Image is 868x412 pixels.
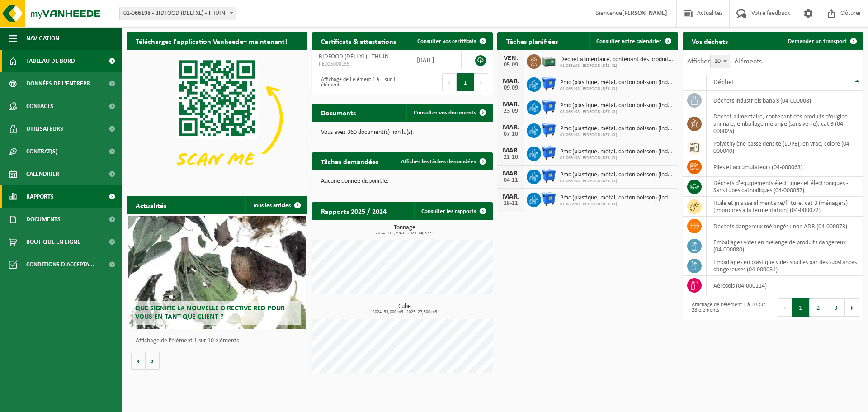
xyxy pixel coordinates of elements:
strong: [PERSON_NAME] [622,10,667,17]
span: 01-066198 - BIDFOOD (DÉLI XL) [560,109,674,115]
div: 05-09 [502,62,520,68]
h2: Vos déchets [683,32,737,50]
h3: Cube [316,303,493,314]
span: 01-066198 - BIDFOOD (DÉLI XL) - THUIN [119,7,236,20]
div: MAR. [502,124,520,131]
img: Download de VHEPlus App [127,50,307,186]
span: Demander un transport [788,38,847,44]
a: Consulter vos certificats [410,32,492,50]
span: Tableau de bord [26,50,75,72]
div: 23-09 [502,108,520,114]
td: huile et graisse alimentaire/friture, cat 3 (ménagers)(impropres à la fermentation) (04-000072) [707,197,863,217]
div: MAR. [502,170,520,177]
h3: Tonnage [316,225,493,236]
td: déchets dangereux mélangés : non ADR (04-000073) [707,217,863,236]
span: Conditions d'accepta... [26,253,94,276]
span: 2024: 112,294 t - 2025: 84,377 t [316,231,493,236]
img: WB-1100-HPE-BE-01 [541,168,557,184]
h2: Tâches planifiées [497,32,567,50]
button: Vorige [131,352,146,370]
span: 01-066198 - BIDFOOD (DÉLI XL) [560,86,674,92]
span: 01-066198 - BIDFOOD (DÉLI XL) [560,179,674,184]
button: 2 [810,298,827,317]
button: Previous [778,298,792,317]
a: Afficher les tâches demandées [394,152,492,170]
h2: Documents [312,104,365,121]
button: Next [474,73,488,91]
a: Que signifie la nouvelle directive RED pour vous en tant que client ? [128,216,306,329]
span: RED25008135 [319,61,403,68]
td: emballages vides en mélange de produits dangereux (04-000080) [707,236,863,256]
button: Next [845,298,859,317]
span: Boutique en ligne [26,231,80,253]
span: Pmc (plastique, métal, carton boisson) (industriel) [560,148,674,156]
div: 04-11 [502,177,520,184]
p: Affichage de l'élément 1 sur 10 éléments [136,338,303,344]
span: Consulter vos documents [414,110,476,116]
h2: Certificats & attestations [312,32,405,50]
span: Pmc (plastique, métal, carton boisson) (industriel) [560,79,674,86]
td: aérosols (04-000114) [707,276,863,295]
span: 2024: 33,000 m3 - 2025: 27,500 m3 [316,310,493,314]
td: déchet alimentaire, contenant des produits d'origine animale, emballage mélangé (sans verre), cat... [707,110,863,137]
img: WB-1100-HPE-BE-01 [541,99,557,114]
div: MAR. [502,101,520,108]
td: déchets d'équipements électriques et électroniques - Sans tubes cathodiques (04-000067) [707,177,863,197]
div: 21-10 [502,154,520,161]
span: Contacts [26,95,53,118]
span: 10 [711,55,730,68]
span: 01-066198 - BIDFOOD (DÉLI XL) [560,63,674,69]
a: Consulter les rapports [414,202,492,220]
span: Contrat(s) [26,140,57,163]
span: Documents [26,208,61,231]
span: Pmc (plastique, métal, carton boisson) (industriel) [560,194,674,202]
a: Consulter votre calendrier [589,32,677,50]
span: BIDFOOD (DÉLI XL) - THUIN [319,53,389,60]
span: Navigation [26,27,59,50]
td: Piles et accumulateurs (04-000063) [707,157,863,177]
p: Vous avez 360 document(s) non lu(s). [321,129,484,136]
span: 01-066198 - BIDFOOD (DÉLI XL) [560,202,674,207]
div: MAR. [502,147,520,154]
span: 01-066198 - BIDFOOD (DÉLI XL) [560,133,674,138]
button: 3 [827,298,845,317]
img: WB-1100-HPE-BE-01 [541,145,557,161]
span: Consulter votre calendrier [596,38,661,44]
span: Données de l'entrepr... [26,72,95,95]
span: Afficher les tâches demandées [401,159,476,165]
td: [DATE] [410,50,461,70]
a: Consulter vos documents [406,104,492,122]
span: Que signifie la nouvelle directive RED pour vous en tant que client ? [135,305,285,321]
h2: Tâches demandées [312,152,387,170]
div: MAR. [502,193,520,200]
div: Affichage de l'élément 1 à 1 sur 1 éléments [316,72,398,92]
label: Afficher éléments [687,58,762,65]
span: Pmc (plastique, métal, carton boisson) (industriel) [560,102,674,109]
span: Pmc (plastique, métal, carton boisson) (industriel) [560,171,674,179]
button: Previous [442,73,457,91]
img: WB-1100-HPE-BE-01 [541,191,557,207]
p: Aucune donnée disponible. [321,178,484,185]
a: Tous les articles [245,196,307,214]
span: Utilisateurs [26,118,63,140]
div: Affichage de l'élément 1 à 10 sur 28 éléments [687,298,769,317]
h2: Actualités [127,196,175,214]
button: 1 [457,73,474,91]
div: 18-11 [502,200,520,207]
span: Consulter vos certificats [417,38,476,44]
td: emballages en plastique vides souillés par des substances dangereuses (04-000081) [707,256,863,276]
button: 1 [792,298,810,317]
a: Demander un transport [781,32,863,50]
div: VEN. [502,55,520,62]
span: Rapports [26,185,54,208]
div: 09-09 [502,85,520,91]
span: 01-066198 - BIDFOOD (DÉLI XL) [560,156,674,161]
td: déchets industriels banals (04-000008) [707,91,863,110]
span: 01-066198 - BIDFOOD (DÉLI XL) - THUIN [120,7,236,20]
td: polyéthylène basse densité (LDPE), en vrac, coloré (04-000040) [707,137,863,157]
span: Déchet alimentaire, contenant des produits d'origine animale, emballage mélangé ... [560,56,674,63]
span: Déchet [713,79,734,86]
div: MAR. [502,78,520,85]
img: WB-1100-HPE-BE-01 [541,76,557,91]
span: 10 [710,55,730,68]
